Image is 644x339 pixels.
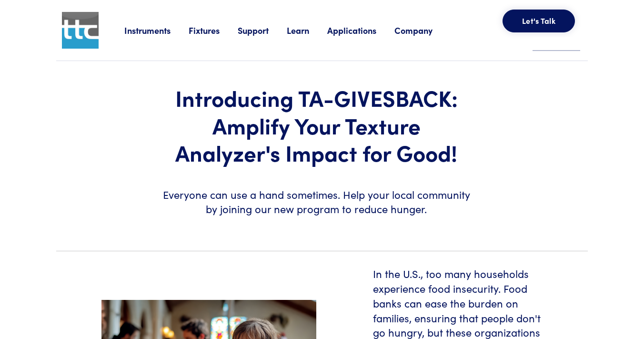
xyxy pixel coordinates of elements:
a: Applications [327,24,394,36]
a: Company [394,24,451,36]
a: Fixtures [189,24,238,36]
img: ttc_logo_1x1_v1.0.png [62,12,99,49]
h6: Everyone can use a hand sometimes. Help your local community by joining our new program to reduce... [160,187,473,217]
a: Support [238,24,287,36]
a: Learn [287,24,327,36]
h1: Introducing TA-GIVESBACK: Amplify Your Texture Analyzer's Impact for Good! [160,84,473,166]
a: Instruments [124,24,189,36]
button: Let's Talk [503,10,575,32]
